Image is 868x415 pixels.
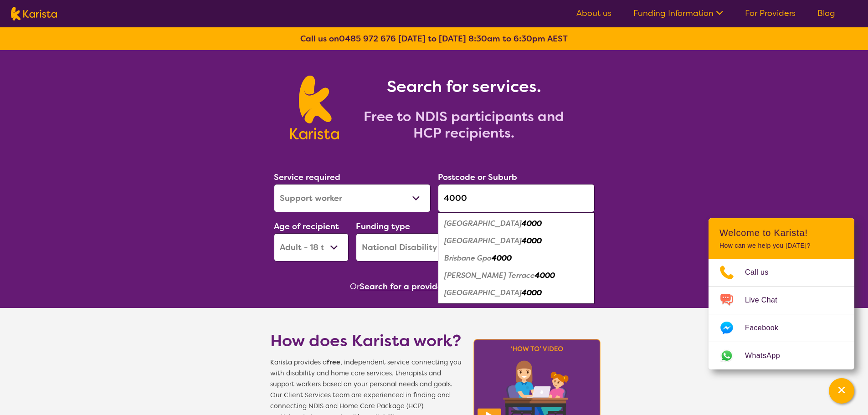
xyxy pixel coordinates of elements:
div: Brisbane Adelaide Street 4000 [442,215,590,232]
button: Search for a provider to leave a review [360,280,518,293]
b: free [327,358,340,367]
label: Funding type [356,221,410,232]
a: Funding Information [633,8,723,19]
a: 0485 972 676 [339,33,396,44]
label: Postcode or Suburb [438,172,517,183]
button: Channel Menu [829,378,854,404]
em: Brisbane Gpo [444,253,492,263]
b: Call us on [DATE] to [DATE] 8:30am to 6:30pm AEST [300,33,568,44]
label: Service required [274,172,340,183]
em: [GEOGRAPHIC_DATA] [444,288,522,297]
h1: How does Karista work? [270,330,462,352]
p: How can we help you [DATE]? [719,242,843,250]
a: Blog [817,8,835,19]
span: WhatsApp [745,349,791,363]
span: Live Chat [745,293,788,307]
em: 4000 [522,288,542,297]
div: Brisbane Gpo 4000 [442,250,590,267]
a: For Providers [745,8,796,19]
h1: Search for services. [350,76,578,97]
em: [GEOGRAPHIC_DATA] [444,236,522,246]
em: 4000 [522,219,542,228]
em: 4000 [535,271,555,280]
img: Karista logo [290,76,339,139]
div: Spring Hill 4000 [442,284,590,302]
h2: Welcome to Karista! [719,227,843,238]
label: Age of recipient [274,221,339,232]
span: Or [350,280,360,293]
ul: Choose channel [709,259,854,369]
em: 4000 [522,236,542,246]
div: Channel Menu [709,218,854,369]
span: Call us [745,266,780,279]
em: [PERSON_NAME] Terrace [444,271,535,280]
div: Petrie Terrace 4000 [442,267,590,284]
h2: Free to NDIS participants and HCP recipients. [350,108,578,141]
img: Karista logo [11,7,57,20]
span: Facebook [745,321,789,335]
input: Type [438,184,595,212]
a: Web link opens in a new tab. [709,342,854,369]
em: [GEOGRAPHIC_DATA] [444,219,522,228]
div: Brisbane City 4000 [442,232,590,250]
em: 4000 [492,253,512,263]
a: About us [576,8,611,19]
